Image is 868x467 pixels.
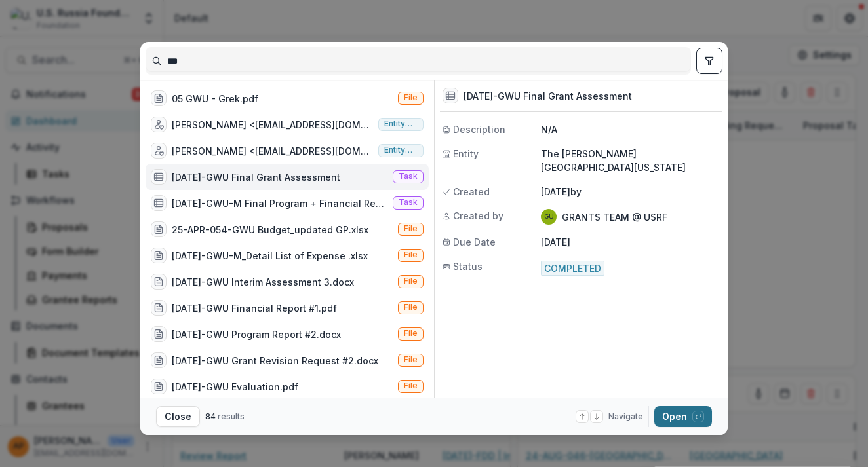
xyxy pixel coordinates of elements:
[453,185,490,198] span: Created
[172,380,298,394] div: [DATE]-GWU Evaluation.pdf
[541,122,720,136] p: N/A
[399,172,418,181] span: Task
[172,275,354,289] div: [DATE]-GWU Interim Assessment 3.docx
[654,406,712,427] button: Open
[172,223,368,236] div: 25-APR-054-GWU Budget_updated GP.xlsx
[172,354,378,367] div: [DATE]-GWU Grant Revision Request #2.docx
[453,122,505,136] span: Description
[218,411,245,421] span: results
[453,259,483,273] span: Status
[172,92,258,105] div: 05 GWU - Grek.pdf
[404,93,418,102] span: File
[156,406,200,427] button: Close
[404,329,418,338] span: File
[172,301,337,315] div: [DATE]-GWU Financial Report #1.pdf
[172,249,368,263] div: [DATE]-GWU-M_Detail List of Expense .xlsx
[453,209,503,223] span: Created by
[608,411,643,422] span: Navigate
[172,118,373,132] div: [PERSON_NAME] <[EMAIL_ADDRESS][DOMAIN_NAME]>
[399,198,418,207] span: Task
[541,185,720,198] p: [DATE] by
[404,381,418,390] span: File
[172,327,341,341] div: [DATE]-GWU Program Report #2.docx
[544,214,554,220] div: GRANTS TEAM @ USRF
[696,48,722,74] button: toggle filters
[404,276,418,286] span: File
[172,196,387,210] div: [DATE]-GWU-M Final Program + Financial Report (Grantee Form)
[541,261,604,276] span: Completed
[541,147,720,174] p: The [PERSON_NAME][GEOGRAPHIC_DATA][US_STATE]
[404,355,418,364] span: File
[541,235,570,249] p: [DATE]
[384,119,418,128] span: Entity user
[464,89,632,103] h3: [DATE]-GWU Final Grant Assessment
[453,147,479,160] span: Entity
[404,303,418,312] span: File
[404,224,418,233] span: File
[562,210,667,224] p: GRANTS TEAM @ USRF
[172,144,373,158] div: [PERSON_NAME] <[EMAIL_ADDRESS][DOMAIN_NAME]>
[205,411,216,421] span: 84
[384,145,418,155] span: Entity user
[453,235,496,249] span: Due Date
[404,250,418,259] span: File
[172,170,340,184] div: [DATE]-GWU Final Grant Assessment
